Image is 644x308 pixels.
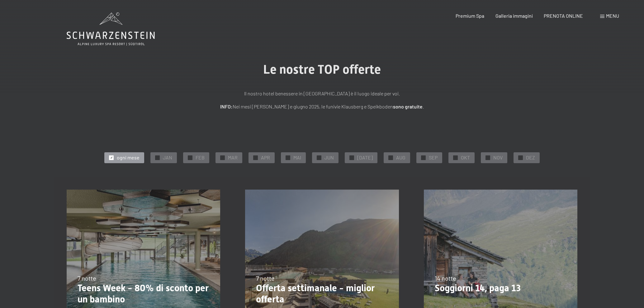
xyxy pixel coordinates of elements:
span: [DATE] [357,154,373,161]
span: ✓ [519,155,522,160]
p: Offerta settimanale - miglior offerta [256,283,388,305]
span: ✓ [189,155,192,160]
span: ✓ [318,155,320,160]
span: ✓ [390,155,392,160]
span: ✓ [254,155,257,160]
span: ✓ [221,155,224,160]
span: ✓ [487,155,489,160]
span: JAN [163,154,172,161]
a: PRENOTA ONLINE [544,13,583,19]
span: DEZ [526,154,535,161]
span: OKT [461,154,470,161]
p: Soggiorni 14, paga 13 [435,283,566,294]
span: ✓ [110,155,113,160]
span: 7 notte [256,274,275,282]
span: APR [261,154,270,161]
span: Menu [606,13,619,19]
strong: INFO: [220,103,233,109]
span: AUG [396,154,405,161]
span: Le nostre TOP offerte [263,62,381,77]
span: ✓ [156,155,159,160]
span: FEB [196,154,205,161]
span: NOV [493,154,503,161]
span: 14 notte [435,274,456,282]
span: JUN [324,154,334,161]
span: ogni mese [117,154,140,161]
span: ✓ [422,155,425,160]
span: ✓ [454,155,457,160]
p: Nei mesi [PERSON_NAME] e giugno 2025, le funivie Klausberg e Speikboden . [166,103,478,111]
strong: sono gratuite [393,103,423,109]
span: ✓ [287,155,289,160]
span: ✓ [351,155,353,160]
span: MAI [293,154,301,161]
span: 7 notte [78,274,96,282]
p: Teens Week - 80% di sconto per un bambino [78,283,209,305]
a: Galleria immagini [495,13,533,19]
p: Il nostro hotel benessere in [GEOGRAPHIC_DATA] è il luogo ideale per voi. [166,90,478,98]
a: Premium Spa [456,13,484,19]
span: SEP [429,154,438,161]
span: MAR [228,154,238,161]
